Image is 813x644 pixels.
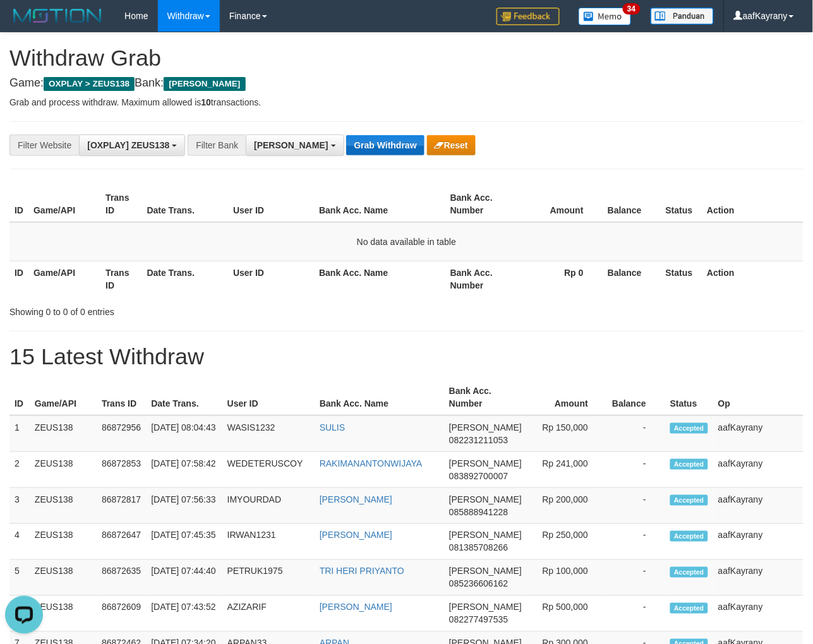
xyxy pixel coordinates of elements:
button: Open LiveChat chat widget [5,5,43,43]
h1: 15 Latest Withdraw [9,344,804,369]
span: [PERSON_NAME] [254,140,328,150]
th: Bank Acc. Name [314,186,445,222]
span: Accepted [670,531,708,542]
div: Filter Website [9,134,79,156]
td: Rp 250,000 [527,524,607,560]
td: IMYOURDAD [222,488,315,524]
span: Copy 082277497535 to clipboard [449,615,508,625]
td: 86872956 [97,415,146,452]
th: User ID [228,261,314,297]
td: PETRUK1975 [222,560,315,596]
td: Rp 241,000 [527,452,607,488]
img: Feedback.jpg [497,8,560,25]
td: 86872647 [97,524,146,560]
span: Accepted [670,459,708,470]
td: 5 [9,560,30,596]
th: ID [9,379,30,415]
span: Copy 085888941228 to clipboard [449,507,508,517]
th: Trans ID [97,379,146,415]
th: Rp 0 [517,261,603,297]
th: Date Trans. [146,379,222,415]
th: Trans ID [100,261,142,297]
th: Bank Acc. Name [314,261,445,297]
td: - [607,415,665,452]
td: IRWAN1231 [222,524,315,560]
th: Game/API [28,186,100,222]
td: ZEUS138 [30,488,97,524]
th: ID [9,261,28,297]
th: User ID [228,186,314,222]
a: SULIS [320,422,345,432]
th: Game/API [28,261,100,297]
td: Rp 100,000 [527,560,607,596]
span: 34 [623,3,640,15]
td: aafKayrany [713,452,804,488]
a: RAKIMANANTONWIJAYA [320,458,423,468]
button: Grab Withdraw [346,135,424,155]
td: - [607,488,665,524]
span: [PERSON_NAME] [449,602,522,612]
span: [PERSON_NAME] [449,494,522,504]
img: Button%20Memo.svg [579,8,632,25]
button: [PERSON_NAME] [246,134,344,156]
span: [OXPLAY] ZEUS138 [87,140,169,150]
h1: Withdraw Grab [9,45,804,71]
th: Bank Acc. Number [445,261,517,297]
td: aafKayrany [713,524,804,560]
span: Copy 081385708266 to clipboard [449,543,508,553]
button: Reset [427,135,476,155]
th: Bank Acc. Number [445,186,517,222]
th: Amount [517,186,603,222]
th: Bank Acc. Number [444,379,527,415]
p: Grab and process withdraw. Maximum allowed is transactions. [9,96,804,109]
td: 4 [9,524,30,560]
img: MOTION_logo.png [9,6,105,25]
th: Status [661,261,702,297]
td: - [607,560,665,596]
th: Trans ID [100,186,142,222]
td: ZEUS138 [30,524,97,560]
td: 86872635 [97,560,146,596]
td: 3 [9,488,30,524]
td: - [607,452,665,488]
td: aafKayrany [713,415,804,452]
td: ZEUS138 [30,452,97,488]
td: 86872853 [97,452,146,488]
strong: 10 [201,97,211,107]
h4: Game: Bank: [9,77,804,90]
div: Filter Bank [188,134,246,156]
th: Status [661,186,702,222]
td: - [607,524,665,560]
td: [DATE] 07:45:35 [146,524,222,560]
a: TRI HERI PRIYANTO [320,566,404,576]
a: [PERSON_NAME] [320,602,392,612]
td: Rp 200,000 [527,488,607,524]
td: 2 [9,452,30,488]
td: aafKayrany [713,488,804,524]
td: 86872817 [97,488,146,524]
td: - [607,596,665,632]
td: ZEUS138 [30,560,97,596]
span: Accepted [670,423,708,434]
td: 1 [9,415,30,452]
th: ID [9,186,28,222]
div: Showing 0 to 0 of 0 entries [9,301,329,318]
th: Action [702,261,804,297]
img: panduan.png [651,8,714,25]
a: [PERSON_NAME] [320,530,392,540]
span: Copy 085236606162 to clipboard [449,579,508,589]
th: Status [665,379,713,415]
td: No data available in table [9,222,804,261]
span: [PERSON_NAME] [449,530,522,540]
span: Accepted [670,603,708,614]
span: OXPLAY > ZEUS138 [44,77,135,91]
td: ZEUS138 [30,596,97,632]
span: Copy 082231211053 to clipboard [449,435,508,445]
th: Balance [603,186,661,222]
th: Action [702,186,804,222]
span: Copy 083892700007 to clipboard [449,471,508,481]
td: [DATE] 08:04:43 [146,415,222,452]
th: Date Trans. [142,186,229,222]
td: ZEUS138 [30,415,97,452]
td: WASIS1232 [222,415,315,452]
